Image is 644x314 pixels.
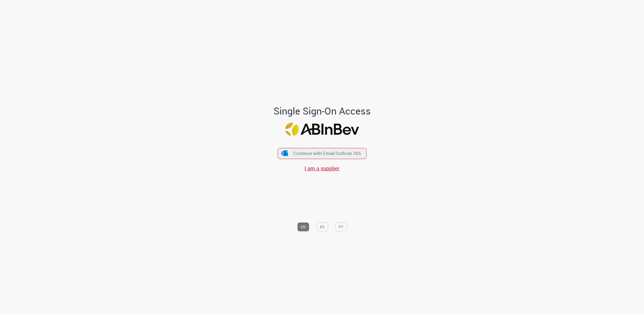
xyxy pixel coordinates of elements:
[293,150,361,157] span: Continue with Email Outlook 365
[297,222,309,232] button: EN
[247,106,397,116] h1: Single Sign-On Access
[316,222,328,232] button: ES
[278,148,366,159] button: ícone Azure/Microsoft 360 Continue with Email Outlook 365
[335,222,347,232] button: PT
[304,165,340,172] a: I am a supplier
[285,123,359,136] img: Logo ABInBev
[281,150,289,156] img: ícone Azure/Microsoft 360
